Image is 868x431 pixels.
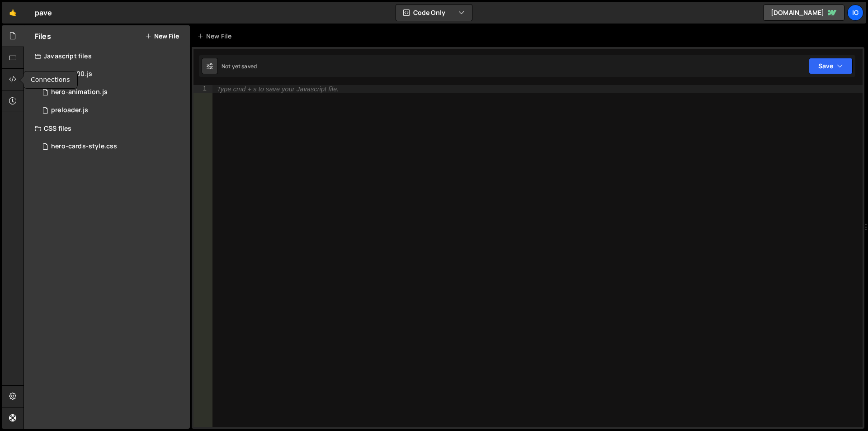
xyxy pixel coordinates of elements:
div: 16663/45449.js [35,83,190,101]
div: 16663/45660.js [35,101,190,119]
div: Type cmd + s to save your Javascript file. [217,85,339,93]
div: preloader.js [51,106,88,114]
div: 1 [193,85,212,93]
button: New File [145,33,179,40]
button: Save [809,58,853,74]
div: pave [35,7,52,18]
div: CSS files [24,119,190,137]
button: Code Only [396,5,472,21]
h2: Files [35,31,51,41]
div: Javascript files [24,47,190,65]
a: 🤙 [2,2,24,24]
div: growTo100.js [51,70,92,78]
div: Not yet saved [222,62,257,70]
a: ig [847,5,863,21]
a: [DOMAIN_NAME] [763,5,844,21]
div: 16663/45533.js [35,65,190,83]
div: hero-cards-style.css [51,142,117,151]
div: Connections [24,71,77,88]
div: hero-animation.js [51,88,108,96]
div: 16663/45452.css [35,137,190,156]
div: New File [197,32,235,41]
